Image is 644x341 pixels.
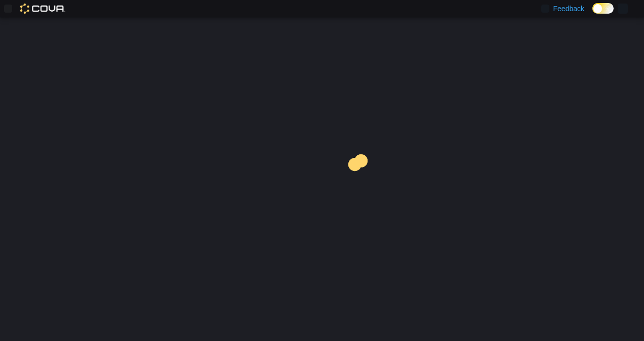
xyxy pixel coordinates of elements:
img: cova-loader [322,147,398,223]
input: Dark Mode [592,3,614,14]
span: Feedback [553,4,584,14]
img: Cova [20,4,65,14]
span: Dark Mode [592,14,593,14]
